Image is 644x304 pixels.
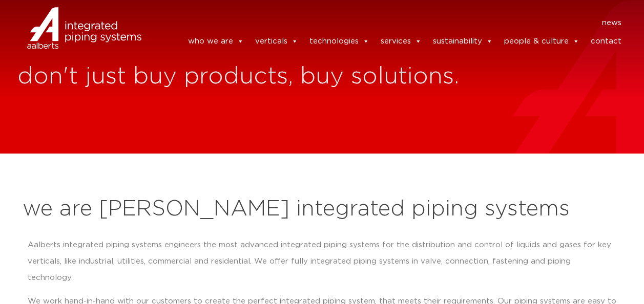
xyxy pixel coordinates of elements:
a: people & culture [504,31,579,52]
h2: we are [PERSON_NAME] integrated piping systems [23,197,622,222]
a: who we are [188,31,244,52]
a: verticals [255,31,298,52]
a: technologies [309,31,369,52]
p: Aalberts integrated piping systems engineers the most advanced integrated piping systems for the ... [28,237,617,286]
a: news [602,15,621,31]
a: contact [591,31,621,52]
nav: Menu [157,15,622,31]
a: sustainability [433,31,493,52]
a: services [381,31,422,52]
